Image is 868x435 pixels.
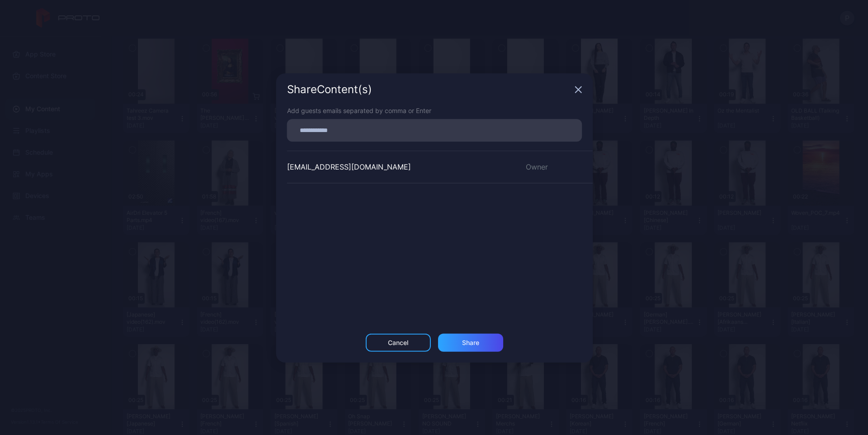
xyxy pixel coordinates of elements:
[438,333,503,351] button: Share
[514,161,592,172] div: Owner
[462,339,479,346] div: Share
[287,161,410,172] div: [EMAIL_ADDRESS][DOMAIN_NAME]
[388,339,408,346] div: Cancel
[287,106,581,115] div: Add guests emails separated by comma or Enter
[365,333,430,351] button: Cancel
[287,84,571,95] div: Share Content (s)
